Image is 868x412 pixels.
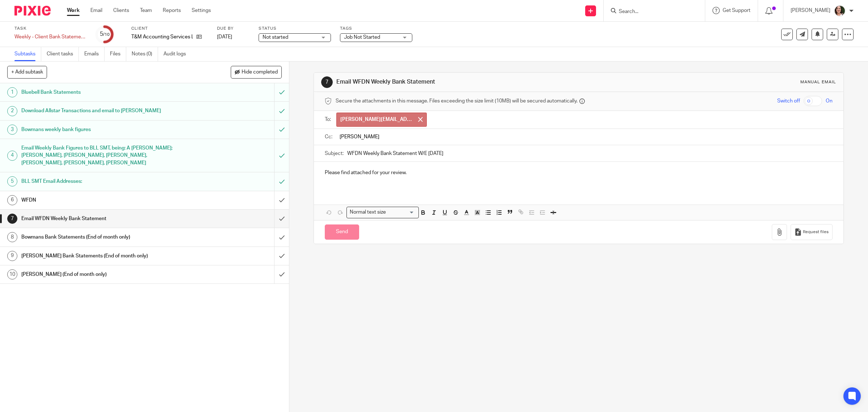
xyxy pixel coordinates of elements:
[723,8,750,13] span: Get Support
[777,97,800,105] span: Switch off
[325,116,333,123] label: To:
[14,33,87,41] div: Weekly - Client Bank Statements to Issue (Every Monday)
[325,169,833,176] p: Please find attached for your review.
[7,66,47,78] button: + Add subtask
[163,7,181,14] a: Reports
[140,7,152,14] a: Team
[110,47,126,61] a: Files
[336,78,594,86] h1: Email WFDN Weekly Bank Statement
[325,133,333,140] label: Cc:
[7,87,17,97] div: 1
[7,214,17,224] div: 7
[21,87,185,98] h1: Bluebell Bank Statements
[131,26,208,31] label: Client
[100,30,110,38] div: 5
[131,33,193,41] p: T&M Accounting Services Ltd
[21,195,185,206] h1: WFDN
[7,176,17,186] div: 5
[103,33,110,37] small: /10
[340,26,412,31] label: Tags
[192,7,211,14] a: Settings
[263,35,288,40] span: Not started
[321,76,333,88] div: 7
[325,150,344,157] label: Subject:
[21,269,185,280] h1: [PERSON_NAME] (End of month only)
[346,207,419,218] div: Search for option
[21,124,185,135] h1: Bowmans weekly bank figures
[21,176,185,187] h1: BLL SMT Email Addresses:
[618,9,683,15] input: Search
[132,47,158,61] a: Notes (0)
[7,125,17,135] div: 3
[84,47,105,61] a: Emails
[113,7,129,14] a: Clients
[348,209,388,216] span: Normal text size
[90,7,102,14] a: Email
[163,47,191,61] a: Audit logs
[7,106,17,116] div: 2
[47,47,79,61] a: Client tasks
[7,195,17,205] div: 6
[834,5,846,17] img: me.jpg
[14,26,87,31] label: Task
[340,116,413,123] span: [PERSON_NAME][EMAIL_ADDRESS][DOMAIN_NAME];
[14,47,41,61] a: Subtasks
[217,26,250,31] label: Due by
[791,7,830,14] p: [PERSON_NAME]
[67,7,80,14] a: Work
[14,33,87,41] div: Weekly - Client Bank Statements to Issue (Every [DATE])
[7,269,17,279] div: 10
[7,151,17,161] div: 4
[803,229,829,235] span: Request files
[14,6,51,16] img: Pixie
[21,105,185,116] h1: Download Allstar Transactions and email to [PERSON_NAME]
[336,97,578,105] span: Secure the attachments in this message. Files exceeding the size limit (10MB) will be secured aut...
[217,34,232,39] span: [DATE]
[388,209,414,216] input: Search for option
[344,35,380,40] span: Job Not Started
[800,79,836,85] div: Manual email
[21,232,185,243] h1: Bowmans Bank Statements (End of month only)
[21,143,185,168] h1: Email Weekly Bank Figures to BLL SMT, being: A [PERSON_NAME]; [PERSON_NAME], [PERSON_NAME], [PERS...
[826,97,833,105] span: On
[21,213,185,224] h1: Email WFDN Weekly Bank Statement
[259,26,331,31] label: Status
[21,251,185,261] h1: [PERSON_NAME] Bank Statements (End of month only)
[791,224,833,240] button: Request files
[7,232,17,242] div: 8
[231,66,282,78] button: Hide completed
[7,251,17,261] div: 9
[325,224,359,240] input: Send
[242,70,278,75] span: Hide completed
